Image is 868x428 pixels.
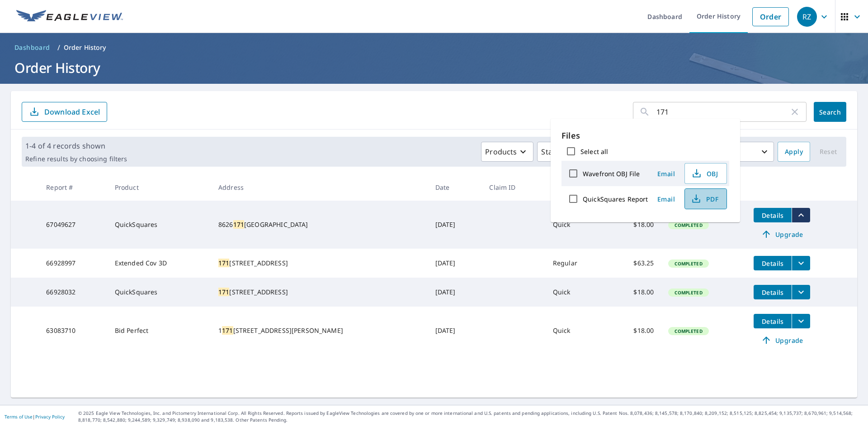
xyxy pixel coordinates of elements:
div: 1 [STREET_ADDRESS][PERSON_NAME] [218,326,421,335]
td: Quick [546,278,607,307]
th: Date [428,174,482,201]
p: Refine results by choosing filters [25,155,127,163]
th: Report # [39,174,107,201]
a: Upgrade [754,333,810,347]
input: Address, Report #, Claim ID, etc. [656,99,789,125]
p: | [5,414,65,419]
mark: 171 [222,326,233,335]
button: detailsBtn-63083710 [754,314,792,328]
p: Download Excel [44,107,100,117]
td: Extended Cov 3D [108,249,211,278]
td: [DATE] [428,307,482,355]
span: Details [759,259,786,268]
p: © 2025 Eagle View Technologies, Inc. and Pictometry International Corp. All Rights Reserved. Repo... [78,410,863,423]
div: 8626 [GEOGRAPHIC_DATA] [218,220,421,229]
div: RZ [797,7,817,27]
span: Completed [669,289,708,296]
button: Download Excel [22,102,107,122]
td: [DATE] [428,201,482,249]
button: filesDropdownBtn-67049627 [792,208,810,222]
td: QuickSquares [108,201,211,249]
td: $63.25 [607,249,661,278]
li: / [57,42,60,53]
p: 1-4 of 4 records shown [25,140,127,151]
p: Status [541,146,563,157]
label: Wavefront OBJ File [583,169,640,178]
button: detailsBtn-66928997 [754,256,792,270]
th: Product [108,174,211,201]
button: Apply [778,142,810,162]
span: Completed [669,328,708,334]
td: $18.00 [607,278,661,307]
td: Bid Perfect [108,307,211,355]
button: detailsBtn-67049627 [754,208,792,222]
p: Order History [64,43,106,52]
button: Email [652,192,681,206]
button: filesDropdownBtn-66928997 [792,256,810,270]
span: OBJ [690,168,719,179]
label: QuickSquares Report [583,195,648,203]
button: Search [814,102,846,122]
button: detailsBtn-66928032 [754,285,792,299]
th: Delivery [546,174,607,201]
td: 66928032 [39,278,107,307]
label: Select all [580,147,608,156]
span: Upgrade [759,229,805,240]
h1: Order History [11,58,857,77]
span: Apply [785,146,803,158]
a: Privacy Policy [35,414,65,420]
button: PDF [684,188,727,209]
td: QuickSquares [108,278,211,307]
span: Email [656,195,677,203]
button: OBJ [684,163,727,184]
td: 67049627 [39,201,107,249]
div: [STREET_ADDRESS] [218,259,421,268]
td: $18.00 [607,201,661,249]
span: Dashboard [14,43,50,52]
td: [DATE] [428,249,482,278]
td: Quick [546,201,607,249]
img: EV Logo [16,10,123,24]
a: Terms of Use [5,414,33,420]
td: Quick [546,307,607,355]
span: Search [821,108,839,116]
td: 66928997 [39,249,107,278]
a: Upgrade [754,227,810,241]
a: Dashboard [11,40,54,55]
span: Details [759,288,786,297]
p: Products [485,146,517,157]
nav: breadcrumb [11,40,857,55]
p: Files [561,130,729,142]
span: Upgrade [759,335,805,346]
button: Products [481,142,533,162]
button: filesDropdownBtn-63083710 [792,314,810,328]
span: PDF [690,193,719,204]
span: Email [656,169,677,178]
span: Completed [669,260,708,267]
td: $18.00 [607,307,661,355]
button: Status [537,142,580,162]
mark: 171 [218,259,229,267]
td: Regular [546,249,607,278]
div: [STREET_ADDRESS] [218,288,421,297]
span: Completed [669,222,708,228]
td: 63083710 [39,307,107,355]
th: Claim ID [482,174,545,201]
span: Details [759,317,786,326]
td: [DATE] [428,278,482,307]
mark: 171 [233,220,244,229]
span: Details [759,211,786,220]
button: Email [652,167,681,181]
th: Address [211,174,428,201]
mark: 171 [218,288,229,296]
a: Order [752,7,789,26]
button: filesDropdownBtn-66928032 [792,285,810,299]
